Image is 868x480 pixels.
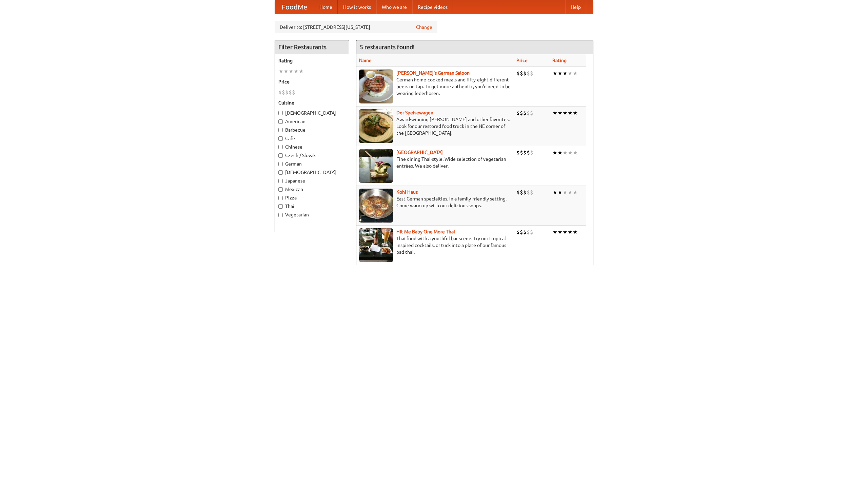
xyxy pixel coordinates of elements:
[563,109,568,117] li: ★
[416,24,432,31] a: Change
[278,162,283,166] input: German
[516,70,520,77] li: $
[527,109,530,117] li: $
[278,203,346,210] label: Thai
[359,116,511,136] p: Award-winning [PERSON_NAME] and other favorites. Look for our restored food truck in the NE corne...
[278,194,346,201] label: Pizza
[516,58,528,63] a: Price
[563,70,568,77] li: ★
[523,189,527,196] li: $
[278,153,283,158] input: Czech / Slovak
[520,70,523,77] li: $
[275,0,314,14] a: FoodMe
[359,235,511,255] p: Thai food with a youthful bar scene. Try our tropical inspired cocktails, or tuck into a plate of...
[557,189,563,196] li: ★
[285,89,289,96] li: $
[278,204,283,209] input: Thai
[552,109,557,117] li: ★
[275,40,349,54] h4: Filter Restaurants
[530,149,533,156] li: $
[278,78,346,85] h5: Price
[278,111,283,115] input: [DEMOGRAPHIC_DATA]
[278,110,346,116] label: [DEMOGRAPHIC_DATA]
[573,189,578,196] li: ★
[359,58,372,63] a: Name
[527,189,530,196] li: $
[376,0,412,14] a: Who we are
[520,149,523,156] li: $
[278,170,283,175] input: [DEMOGRAPHIC_DATA]
[278,177,346,184] label: Japanese
[568,70,573,77] li: ★
[359,109,393,143] img: speisewagen.jpg
[573,149,578,156] li: ★
[568,189,573,196] li: ★
[360,44,415,50] ng-pluralize: 5 restaurants found!
[289,89,292,96] li: $
[275,21,437,33] div: Deliver to: [STREET_ADDRESS][US_STATE]
[573,70,578,77] li: ★
[530,70,533,77] li: $
[516,109,520,117] li: $
[278,118,346,125] label: American
[359,76,511,97] p: German home-cooked meals and fifty-eight different beers on tap. To get more authentic, you'd nee...
[557,149,563,156] li: ★
[573,109,578,117] li: ★
[568,228,573,236] li: ★
[563,228,568,236] li: ★
[520,109,523,117] li: $
[283,68,289,75] li: ★
[563,189,568,196] li: ★
[278,211,346,218] label: Vegetarian
[573,228,578,236] li: ★
[412,0,453,14] a: Recipe videos
[530,228,533,236] li: $
[520,228,523,236] li: $
[278,186,346,193] label: Mexican
[294,68,299,75] li: ★
[396,70,470,76] b: [PERSON_NAME]'s German Saloon
[278,196,283,200] input: Pizza
[396,150,443,155] a: [GEOGRAPHIC_DATA]
[523,70,527,77] li: $
[359,189,393,223] img: kohlhaus.jpg
[278,187,283,192] input: Mexican
[568,109,573,117] li: ★
[563,149,568,156] li: ★
[527,149,530,156] li: $
[278,152,346,159] label: Czech / Slovak
[396,110,433,115] a: Der Speisewagen
[359,228,393,262] img: babythai.jpg
[359,70,393,103] img: esthers.jpg
[557,70,563,77] li: ★
[278,160,346,167] label: German
[516,189,520,196] li: $
[527,228,530,236] li: $
[396,189,418,195] a: Kohl Haus
[292,89,295,96] li: $
[359,156,511,169] p: Fine dining Thai-style. Wide selection of vegetarian entrées. We also deliver.
[527,70,530,77] li: $
[282,89,285,96] li: $
[338,0,376,14] a: How it works
[278,135,346,142] label: Cafe
[552,189,557,196] li: ★
[396,229,455,234] a: Hit Me Baby One More Thai
[530,189,533,196] li: $
[278,99,346,106] h5: Cuisine
[552,58,567,63] a: Rating
[552,70,557,77] li: ★
[523,149,527,156] li: $
[516,149,520,156] li: $
[278,128,283,132] input: Barbecue
[278,213,283,217] input: Vegetarian
[278,127,346,133] label: Barbecue
[552,149,557,156] li: ★
[278,169,346,176] label: [DEMOGRAPHIC_DATA]
[530,109,533,117] li: $
[278,68,283,75] li: ★
[565,0,586,14] a: Help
